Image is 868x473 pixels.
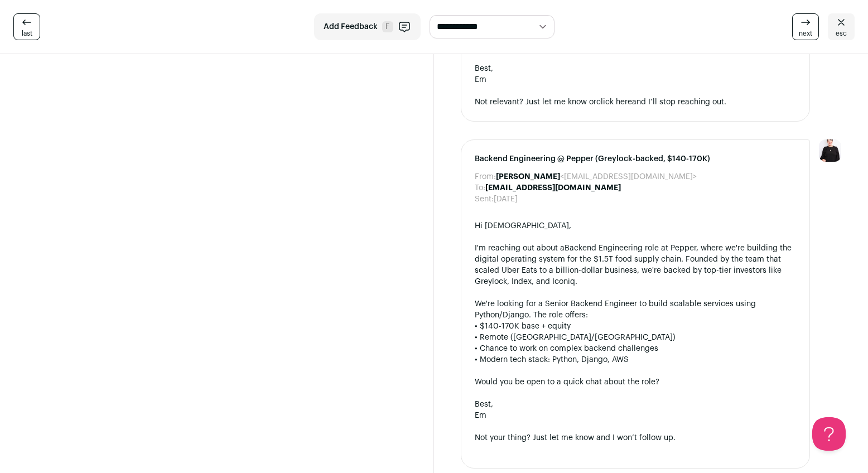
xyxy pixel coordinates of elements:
div: Em [475,410,796,421]
div: Hi [DEMOGRAPHIC_DATA], [475,220,796,231]
a: click here [596,98,632,106]
a: last [13,13,40,40]
span: last [22,29,32,38]
b: [PERSON_NAME] [496,173,560,181]
button: Add Feedback F [314,13,421,40]
dd: [DATE] [494,194,518,205]
span: Backend Engineering @ Pepper (Greylock-backed, $140-170K) [475,153,796,165]
div: I'm reaching out about a g role at Pepper, where we're building the digital operating system for ... [475,243,796,287]
dt: To: [475,182,485,194]
dd: <[EMAIL_ADDRESS][DOMAIN_NAME]> [496,171,697,182]
iframe: Help Scout Beacon - Open [812,417,846,451]
div: • $140-170K base + equity [475,321,796,332]
span: esc [836,29,847,38]
div: • Modern tech stack: Python, Django, AWS [475,354,796,365]
a: esc [828,13,855,40]
img: 9240684-medium_jpg [819,139,841,162]
dt: Sent: [475,194,494,205]
a: Backend Engineerin [565,244,638,252]
span: Add Feedback [324,21,378,32]
div: Best, [475,399,796,410]
a: next [792,13,819,40]
div: • Chance to work on complex backend challenges [475,343,796,354]
b: [EMAIL_ADDRESS][DOMAIN_NAME] [485,184,621,192]
span: F [382,21,393,32]
div: Not your thing? Just let me know and I won’t follow up. [475,432,796,443]
div: Would you be open to a quick chat about the role? [475,377,796,388]
div: • Remote ([GEOGRAPHIC_DATA]/[GEOGRAPHIC_DATA]) [475,332,796,343]
div: We're looking for a Senior Backend Engineer to build scalable services using Python/Django. The r... [475,298,796,321]
span: next [799,29,812,38]
dt: From: [475,171,496,182]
